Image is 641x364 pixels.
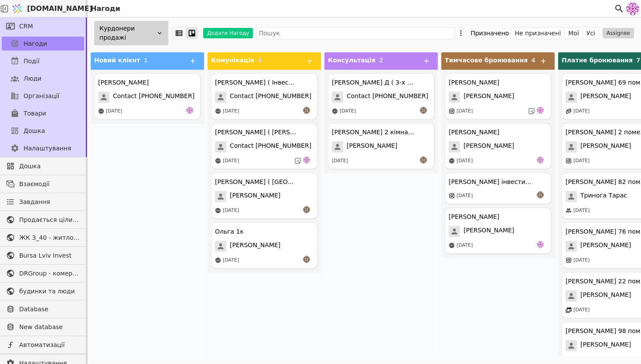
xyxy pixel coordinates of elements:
div: [DATE] [106,108,122,115]
img: online-store.svg [449,158,455,164]
span: 4 [531,57,535,64]
span: Contact [PHONE_NUMBER] [113,92,194,103]
div: [PERSON_NAME] [449,78,499,87]
span: 1 [143,57,148,64]
span: Тимчасове бронювання [445,57,528,64]
a: Дошка [2,124,84,138]
span: Contact [PHONE_NUMBER] [347,92,428,103]
div: [PERSON_NAME] ( Інвестиція )Contact [PHONE_NUMBER][DATE]an [211,73,317,119]
div: [DATE] [457,108,473,115]
img: online-store.svg [332,108,338,114]
span: [PERSON_NAME] [580,290,631,302]
span: [PERSON_NAME] [464,226,514,237]
div: [DATE] [573,108,590,115]
img: instagram.svg [449,193,455,199]
span: 7 [636,57,641,64]
input: Пошук [256,27,455,39]
div: Ольга 1к [215,227,244,236]
img: an [420,156,427,163]
div: [DATE] [573,306,590,314]
span: DRGroup - комерційна нерухоомість [19,269,80,278]
span: Комунікація [211,57,254,64]
div: [DATE] [340,108,356,115]
div: [DATE] [573,207,590,214]
span: CRM [19,22,33,31]
img: de [537,241,544,248]
div: [DATE] [573,257,590,264]
button: Усі [583,27,599,39]
img: people.svg [566,208,572,214]
img: online-store.svg [98,108,104,114]
span: [PERSON_NAME] [580,141,631,153]
span: [PERSON_NAME] [580,241,631,252]
a: Дошка [2,159,84,173]
a: CRM [2,19,84,33]
div: [PERSON_NAME] [449,128,499,137]
a: Події [2,54,84,68]
a: Завдання [2,195,84,209]
a: Нагоди [2,37,84,51]
div: [PERSON_NAME][PERSON_NAME][DATE]de [445,73,551,119]
div: [PERSON_NAME] ( [PERSON_NAME] у покупці квартири )Contact [PHONE_NUMBER][DATE]de [211,123,317,169]
img: an [303,206,310,213]
img: 137b5da8a4f5046b86490006a8dec47a [626,2,639,15]
img: events.svg [566,307,572,313]
div: [PERSON_NAME] ( [PERSON_NAME] у покупці квартири ) [215,128,298,137]
div: [PERSON_NAME] ( [GEOGRAPHIC_DATA] )[PERSON_NAME][DATE]an [211,173,317,219]
img: de [303,156,310,163]
span: Організації [24,92,59,101]
span: Платне бронювання [562,57,633,64]
span: 4 [258,57,262,64]
a: Database [2,302,84,316]
div: Курдонери продажі [94,21,168,45]
div: [PERSON_NAME]Contact [PHONE_NUMBER][DATE]de [94,73,201,119]
span: [PERSON_NAME] [580,340,631,351]
div: [DATE] [223,108,239,115]
span: Дошка [19,162,80,171]
span: Database [19,305,80,314]
div: Ольга 1к[PERSON_NAME][DATE]an [211,222,317,269]
span: Події [24,57,40,66]
img: instagram.svg [566,257,572,263]
div: [PERSON_NAME][PERSON_NAME][DATE]de [445,123,551,169]
span: Нагоди [24,39,47,48]
div: [DATE] [457,242,473,249]
a: Взаємодії [2,177,84,191]
a: [DOMAIN_NAME] [9,0,87,17]
div: [PERSON_NAME] ( [GEOGRAPHIC_DATA] ) [215,177,298,187]
a: Автоматизації [2,338,84,352]
a: будинки та люди [2,284,84,298]
span: [PERSON_NAME] [464,92,514,103]
a: Bursa Lviv Invest [2,248,84,262]
div: [PERSON_NAME] [449,212,499,221]
span: Товари [24,109,46,118]
div: Призначено [471,27,509,39]
div: [PERSON_NAME] [98,78,149,87]
span: Contact [PHONE_NUMBER] [230,141,311,153]
img: an [303,256,310,263]
div: [DATE] [573,157,590,165]
button: Не призначені [511,27,565,39]
span: [PERSON_NAME] [347,141,397,153]
img: an [537,191,544,198]
img: an [303,107,310,114]
img: online-store.svg [215,208,221,214]
span: Contact [PHONE_NUMBER] [230,92,311,103]
img: online-store.svg [215,108,221,114]
div: [DATE] [223,207,239,214]
span: Bursa Lviv Invest [19,251,80,260]
div: [PERSON_NAME] Д ( 3-х к )Contact [PHONE_NUMBER][DATE]an [328,73,434,119]
a: Продається цілий будинок [PERSON_NAME] нерухомість [2,213,84,227]
div: [DATE] [332,157,348,165]
img: de [537,156,544,163]
a: Організації [2,89,84,103]
div: [PERSON_NAME] інвестиція 1к - Квартира №66[DATE]an [445,173,551,204]
div: [PERSON_NAME] 2 кімнатна і одно [332,128,415,137]
img: de [537,107,544,114]
img: an [420,107,427,114]
span: Налаштування [24,144,71,153]
span: New database [19,323,80,332]
div: [PERSON_NAME] ( Інвестиція ) [215,78,298,87]
a: DRGroup - комерційна нерухоомість [2,266,84,280]
div: [PERSON_NAME] 2 кімнатна і одно[PERSON_NAME][DATE]an [328,123,434,169]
